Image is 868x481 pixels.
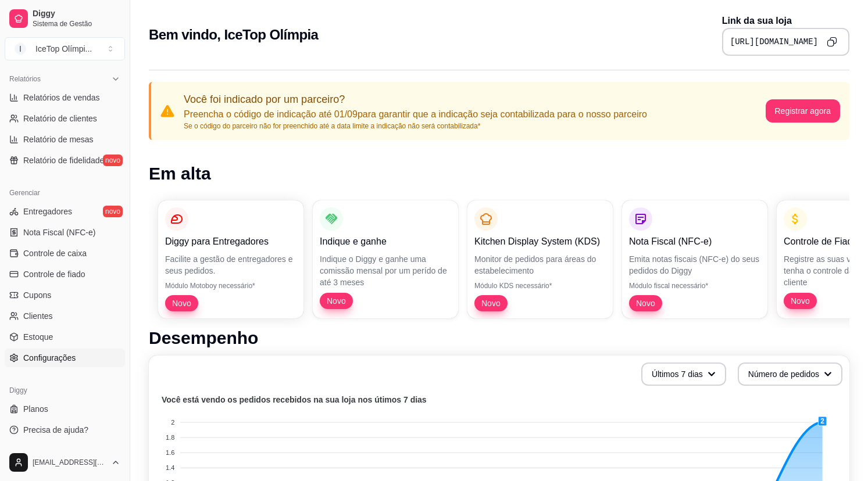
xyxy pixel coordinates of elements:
[5,223,125,242] a: Nota Fiscal (NFC-e)
[149,26,318,44] h2: Bem vindo, IceTop Olímpia
[622,200,767,318] button: Nota Fiscal (NFC-e)Emita notas fiscais (NFC-e) do seus pedidos do DiggyMódulo fiscal necessário*Novo
[23,403,48,415] span: Planos
[5,400,125,418] a: Planos
[5,421,125,439] a: Precisa de ajuda?
[730,36,818,48] pre: [URL][DOMAIN_NAME]
[474,281,606,290] p: Módulo KDS necessário*
[5,109,125,128] a: Relatório de clientes
[184,91,647,107] p: Você foi indicado por um parceiro?
[722,14,849,28] p: Link da sua loja
[23,206,72,217] span: Entregadores
[320,253,451,288] p: Indique o Diggy e ganhe uma comissão mensal por um perído de até 3 meses
[165,281,297,290] p: Módulo Motoboy necessário*
[738,362,842,386] button: Número de pedidos
[5,151,125,170] a: Relatório de fidelidadenovo
[631,297,660,309] span: Novo
[5,381,125,400] div: Diggy
[5,244,125,263] a: Controle de caixa
[322,295,351,307] span: Novo
[629,253,760,277] p: Emita notas fiscais (NFC-e) do seus pedidos do Diggy
[167,297,196,309] span: Novo
[5,286,125,304] a: Cupons
[149,163,849,184] h1: Em alta
[158,200,303,318] button: Diggy para EntregadoresFacilite a gestão de entregadores e seus pedidos.Módulo Motoboy necessário...
[171,419,174,426] tspan: 2
[474,253,606,277] p: Monitor de pedidos para áreas do estabelecimento
[165,253,297,277] p: Facilite a gestão de entregadores e seus pedidos.
[184,107,647,121] p: Preencha o código de indicação até 01/09 para garantir que a indicação seja contabilizada para o ...
[23,331,53,343] span: Estoque
[184,121,647,131] p: Se o código do parceiro não for preenchido até a data limite a indicação não será contabilizada*
[5,202,125,221] a: Entregadoresnovo
[166,449,174,456] tspan: 1.6
[5,37,125,60] button: Select a team
[467,200,613,318] button: Kitchen Display System (KDS)Monitor de pedidos para áreas do estabelecimentoMódulo KDS necessário...
[23,289,51,301] span: Cupons
[320,235,451,249] p: Indique e ganhe
[766,99,841,123] button: Registrar agora
[23,424,88,436] span: Precisa de ajuda?
[33,19,120,28] span: Sistema de Gestão
[5,88,125,107] a: Relatórios de vendas
[5,184,125,202] div: Gerenciar
[166,434,174,441] tspan: 1.8
[162,395,427,404] text: Você está vendo os pedidos recebidos na sua loja nos útimos 7 dias
[474,235,606,249] p: Kitchen Display System (KDS)
[149,328,849,349] h1: Desempenho
[5,130,125,149] a: Relatório de mesas
[5,307,125,325] a: Clientes
[33,9,120,19] span: Diggy
[23,155,104,166] span: Relatório de fidelidade
[23,227,95,238] span: Nota Fiscal (NFC-e)
[166,464,174,471] tspan: 1.4
[823,33,841,51] button: Copy to clipboard
[23,268,85,280] span: Controle de fiado
[786,295,815,307] span: Novo
[23,134,94,145] span: Relatório de mesas
[23,310,53,322] span: Clientes
[5,328,125,346] a: Estoque
[629,281,760,290] p: Módulo fiscal necessário*
[629,235,760,249] p: Nota Fiscal (NFC-e)
[5,448,125,476] button: [EMAIL_ADDRESS][DOMAIN_NAME]
[641,362,726,386] button: Últimos 7 dias
[23,92,100,103] span: Relatórios de vendas
[23,352,76,364] span: Configurações
[23,247,87,259] span: Controle de caixa
[5,5,125,33] a: DiggySistema de Gestão
[9,74,41,84] span: Relatórios
[165,235,297,249] p: Diggy para Entregadores
[477,297,505,309] span: Novo
[5,349,125,367] a: Configurações
[23,113,97,124] span: Relatório de clientes
[33,458,106,467] span: [EMAIL_ADDRESS][DOMAIN_NAME]
[5,265,125,283] a: Controle de fiado
[15,43,26,55] span: I
[313,200,458,318] button: Indique e ganheIndique o Diggy e ganhe uma comissão mensal por um perído de até 3 mesesNovo
[35,43,92,55] div: IceTop Olímpi ...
